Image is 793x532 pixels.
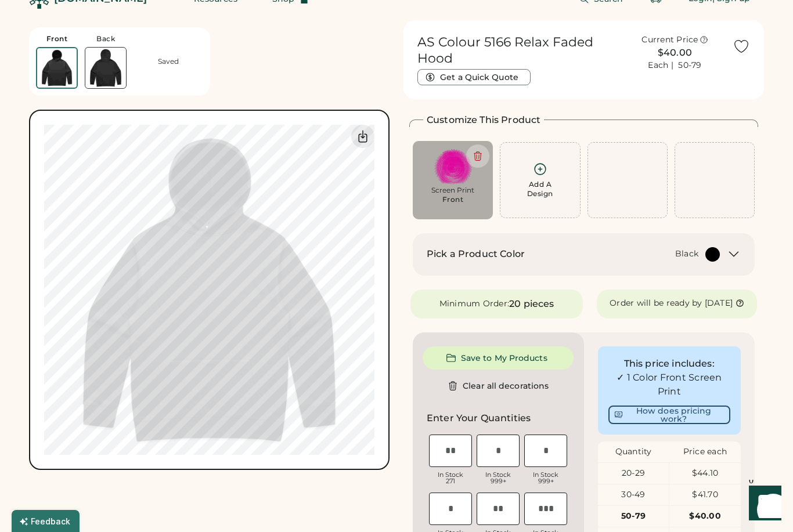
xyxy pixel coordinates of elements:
div: Front [46,34,68,44]
div: $40.00 [624,46,726,60]
img: Lyrics.png [421,149,485,184]
div: Add A Design [527,180,553,198]
img: AS Colour 5166 Black Back Thumbnail [85,48,126,88]
div: Download Front Mockup [351,125,374,148]
div: In Stock 999+ [477,472,520,484]
button: How does pricing work? [608,406,731,424]
div: Front [442,195,464,204]
div: Screen Print [421,186,485,195]
div: 30-49 [598,489,669,501]
h2: Enter Your Quantities [427,411,531,425]
h2: Customize This Product [427,113,540,127]
button: Get a Quick Quote [417,69,531,85]
div: Minimum Order: [439,298,510,310]
button: Save to My Products [423,346,574,370]
div: Price each [669,446,741,458]
div: In Stock 999+ [524,472,567,484]
div: 50-79 [598,511,669,522]
h2: Pick a Product Color [427,247,525,261]
div: 20 pieces [509,297,554,311]
img: AS Colour 5166 Black Front Thumbnail [37,48,77,88]
div: Current Price [641,34,698,46]
div: This price includes: [608,357,731,371]
iframe: Front Chat [738,480,788,530]
div: 20-29 [598,468,669,479]
div: Each | 50-79 [648,60,701,71]
button: Clear all decorations [423,374,574,397]
div: In Stock 271 [429,472,472,484]
div: Order will be ready by [610,298,702,309]
div: Black [675,248,698,260]
div: ✓ 1 Color Front Screen Print [608,371,731,399]
button: Delete this decoration. [466,144,489,168]
div: $41.70 [669,489,741,501]
div: $40.00 [669,511,741,522]
div: Back [96,34,115,44]
div: [DATE] [705,298,733,309]
div: $44.10 [669,468,741,479]
h1: AS Colour 5166 Relax Faded Hood [417,34,617,67]
div: Quantity [598,446,669,458]
div: Saved [158,57,179,66]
